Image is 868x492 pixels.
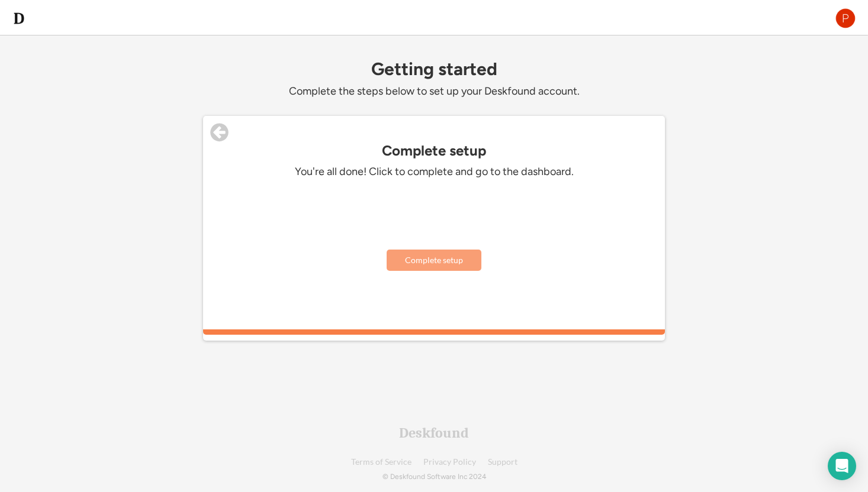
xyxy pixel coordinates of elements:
[256,165,612,179] div: You're all done! Click to complete and go to the dashboard.
[835,8,856,29] img: P.png
[387,250,481,271] button: Complete setup
[203,85,665,98] div: Complete the steps below to set up your Deskfound account.
[351,458,412,467] a: Terms of Service
[203,143,665,159] div: Complete setup
[488,458,517,467] a: Support
[205,329,663,335] div: 100%
[203,59,665,79] div: Getting started
[423,458,476,467] a: Privacy Policy
[399,426,469,440] div: Deskfound
[828,452,856,480] div: Open Intercom Messenger
[12,11,26,25] img: d-whitebg.png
